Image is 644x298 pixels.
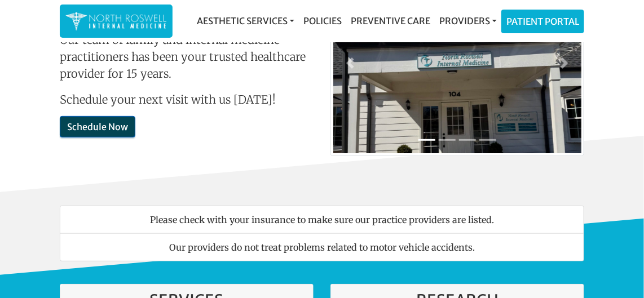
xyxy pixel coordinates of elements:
[60,91,314,108] p: Schedule your next visit with us [DATE]!
[346,10,435,32] a: Preventive Care
[435,10,501,32] a: Providers
[60,116,135,137] a: Schedule Now
[60,32,314,82] p: Our team of family and internal medicine practitioners has been your trusted healthcare provider ...
[60,233,584,261] li: Our providers do not treat problems related to motor vehicle accidents.
[502,10,584,33] a: Patient Portal
[60,206,584,234] li: Please check with your insurance to make sure our practice providers are listed.
[192,10,299,32] a: Aesthetic Services
[65,10,167,32] img: North Roswell Internal Medicine
[299,10,346,32] a: Policies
